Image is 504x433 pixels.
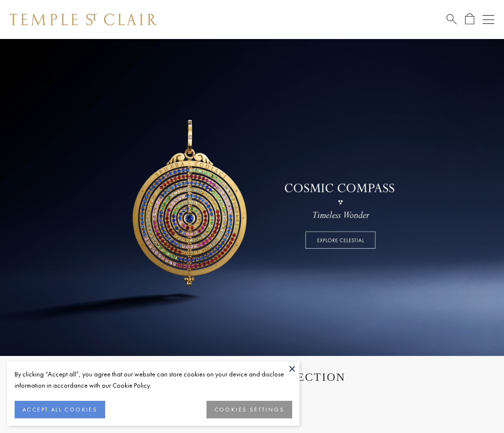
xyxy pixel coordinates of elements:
div: By clicking “Accept all”, you agree that our website can store cookies on your device and disclos... [15,369,292,391]
img: Temple St. Clair [10,14,157,25]
a: Open Shopping Bag [465,13,474,25]
button: Open navigation [483,14,494,25]
a: Search [447,13,457,25]
button: ACCEPT ALL COOKIES [15,401,105,418]
button: COOKIES SETTINGS [206,401,292,418]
